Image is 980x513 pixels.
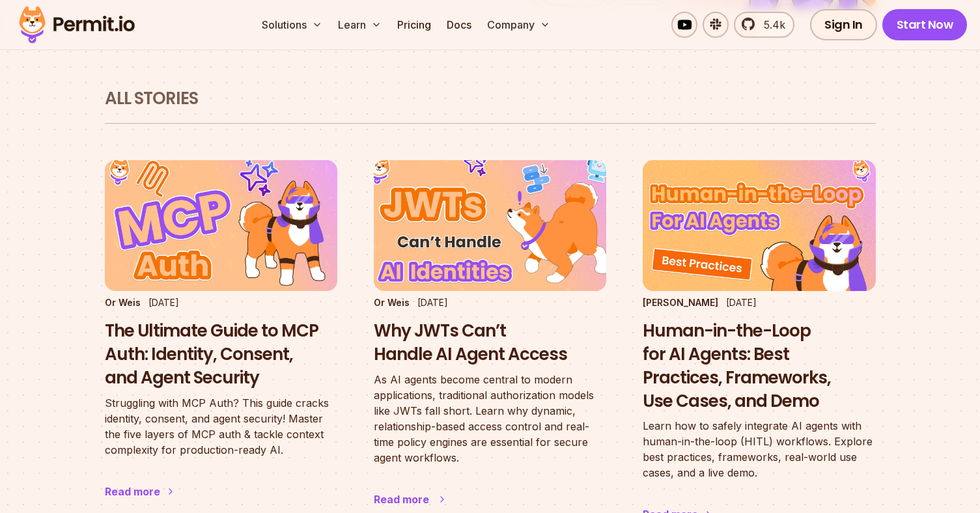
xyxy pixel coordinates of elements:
[105,296,141,309] p: Or Weis
[810,9,877,40] a: Sign In
[362,154,618,298] img: Why JWTs Can’t Handle AI Agent Access
[105,395,337,458] p: Struggling with MCP Auth? This guide cracks identity, consent, and agent security! Master the fiv...
[643,160,875,291] img: Human-in-the-Loop for AI Agents: Best Practices, Frameworks, Use Cases, and Demo
[374,296,410,309] p: Or Weis
[105,87,876,111] h2: All Stories
[374,372,606,465] p: As AI agents become central to modern applications, traditional authorization models like JWTs fa...
[643,296,718,309] p: [PERSON_NAME]
[392,12,436,38] a: Pricing
[726,297,757,308] time: [DATE]
[374,492,429,507] div: Read more
[734,12,794,38] a: 5.4k
[374,320,606,367] h3: Why JWTs Can’t Handle AI Agent Access
[756,17,785,33] span: 5.4k
[643,418,875,480] p: Learn how to safely integrate AI agents with human-in-the-loop (HITL) workflows. Explore best pra...
[148,297,179,308] time: [DATE]
[643,320,875,413] h3: Human-in-the-Loop for AI Agents: Best Practices, Frameworks, Use Cases, and Demo
[441,12,477,38] a: Docs
[333,12,387,38] button: Learn
[13,3,141,47] img: Permit logo
[105,160,337,291] img: The Ultimate Guide to MCP Auth: Identity, Consent, and Agent Security
[105,484,160,499] div: Read more
[257,12,328,38] button: Solutions
[105,320,337,389] h3: The Ultimate Guide to MCP Auth: Identity, Consent, and Agent Security
[882,9,968,40] a: Start Now
[417,297,448,308] time: [DATE]
[482,12,555,38] button: Company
